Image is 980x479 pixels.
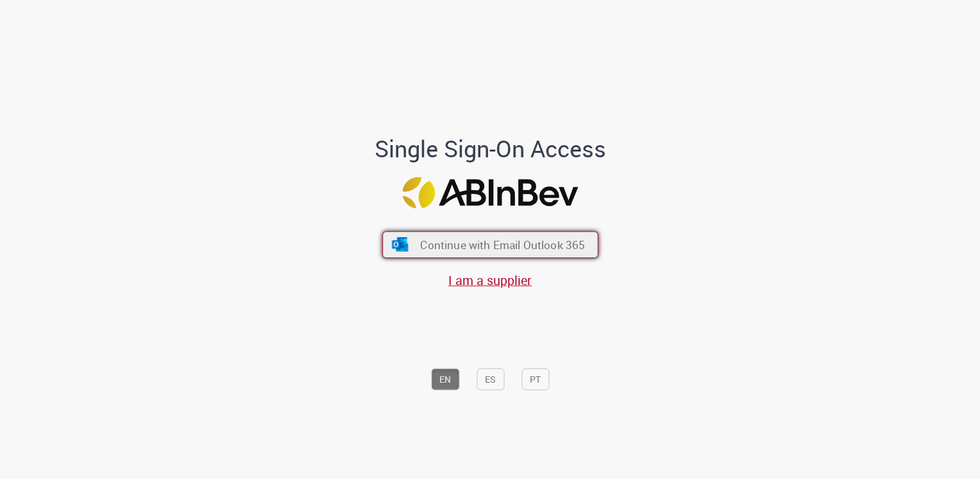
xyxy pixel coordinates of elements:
a: I am a supplier [448,271,532,288]
button: ícone Azure/Microsoft 360 Continue with Email Outlook 365 [382,231,598,258]
h1: Single Sign-On Access [312,136,668,162]
img: ícone Azure/Microsoft 360 [391,237,409,251]
button: ES [477,368,504,390]
button: EN [431,368,459,390]
button: PT [521,368,549,390]
span: Continue with Email Outlook 365 [420,237,585,252]
img: Logo ABInBev [402,177,578,208]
